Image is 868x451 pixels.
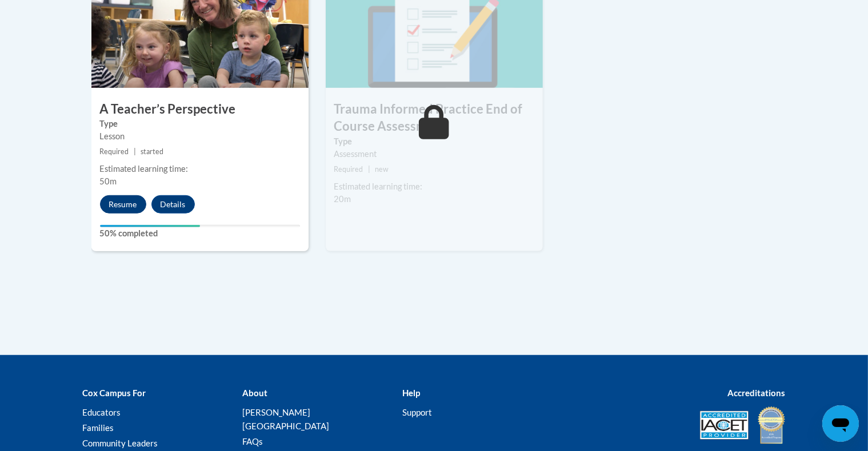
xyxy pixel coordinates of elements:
b: Help [402,388,420,398]
a: [PERSON_NAME][GEOGRAPHIC_DATA] [242,407,329,431]
div: Estimated learning time: [100,163,300,175]
span: | [134,147,136,156]
span: Required [334,165,363,174]
a: FAQs [242,436,263,446]
div: Assessment [334,148,534,160]
div: Estimated learning time: [334,180,534,193]
a: Community Leaders [83,438,158,448]
b: Accreditations [728,388,786,398]
img: IDA® Accredited [757,405,786,445]
span: 50m [100,176,117,186]
button: Resume [100,195,146,214]
span: started [141,147,163,156]
h3: A Teacher’s Perspective [91,100,309,118]
a: Educators [83,407,121,417]
span: | [368,165,370,174]
span: Required [100,147,129,156]
a: Families [83,422,114,433]
label: Type [334,135,534,148]
b: About [242,388,267,398]
b: Cox Campus For [83,388,146,398]
iframe: Button to launch messaging window [822,405,859,442]
button: Details [151,195,195,214]
a: Support [402,407,432,417]
img: Accredited IACET® Provider [700,411,749,440]
div: Lesson [100,130,300,143]
label: 50% completed [100,227,300,240]
span: 20m [334,194,351,204]
span: new [375,165,389,174]
div: Your progress [100,225,200,227]
label: Type [100,118,300,130]
h3: Trauma Informed Practice End of Course Assessment [326,100,543,136]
